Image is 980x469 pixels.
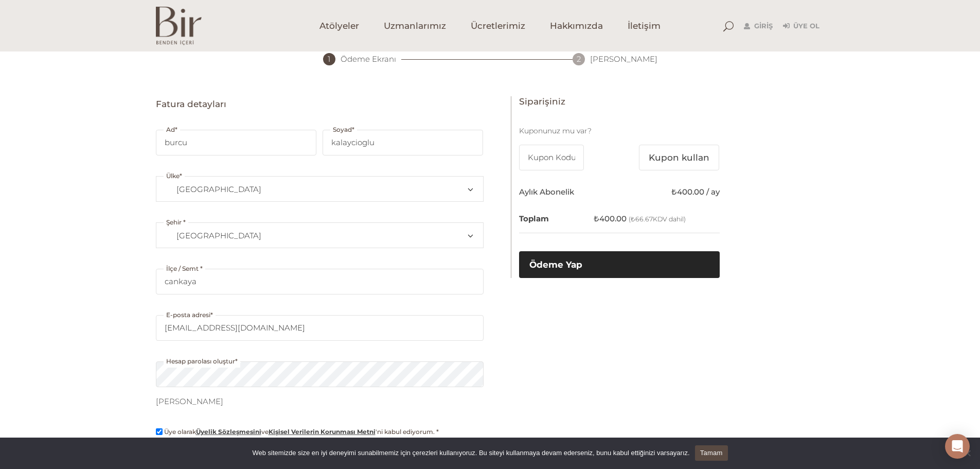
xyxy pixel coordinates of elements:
h3: Kredi Kartı Detayları [156,421,484,459]
div: 1 [323,53,335,65]
span: Atölyeler [319,20,359,32]
span: Ödeme Ekranı [341,53,396,65]
span: ₺ [594,214,599,223]
button: Kupon kullan [639,145,719,170]
span: Türkiye [165,177,474,202]
label: Şehir [164,216,188,229]
small: ( KDV dahil) [629,215,686,223]
label: Soyad [330,124,357,136]
span: 66.67 [631,215,653,223]
a: Kişisel Verilerin Korunması Metni [269,428,376,436]
a: Giriş [744,20,773,32]
bdi: 400.00 [594,214,627,223]
label: Ad [164,124,180,136]
span: ₺ [631,215,635,223]
span: Uzmanlarımız [384,20,446,32]
span: Web sitemizde size en iyi deneyimi sunabilmemiz için çerezleri kullanıyoruz. Bu siteyi kullanmaya... [252,448,689,458]
h3: Fatura detayları [156,99,484,110]
span: Ankara [165,223,475,249]
abbr: gerekli [235,357,238,365]
div: [PERSON_NAME] [156,395,484,408]
a: Üyelik Sözleşmesini [196,428,261,436]
th: Toplam [519,205,594,233]
span: Üye olarak ve 'ni kabul ediyorum. [164,428,435,436]
abbr: gerekli [352,126,354,133]
abbr: gerekli [210,311,213,319]
span: / ay [706,187,720,197]
label: E-posta adresi [164,309,216,321]
h3: Siparişiniz [519,96,720,107]
input: Üye olarakÜyelik SözleşmesiniveKişisel Verilerin Korunması Metni'ni kabul ediyorum. * [156,428,163,435]
label: İlçe / Semt [164,263,205,275]
td: Aylık Abonelik [519,179,594,205]
span: Hakkımızda [550,20,603,32]
span: ₺ [671,187,677,197]
label: Ülke [164,170,185,182]
div: 2 [573,53,585,65]
p: Kuponunuz mu var? [519,125,720,137]
a: Tamam [695,445,728,461]
span: Ülke [165,177,475,202]
span: İletişim [628,20,661,32]
span: [PERSON_NAME] [590,53,657,65]
span: Ücretlerimiz [471,20,525,32]
abbr: gerekli [180,172,182,180]
abbr: gerekli [200,265,203,272]
input: Kupon Kodu [519,145,584,170]
abbr: gerekli [183,218,186,226]
button: Ödeme Yap [519,251,720,278]
bdi: 400.00 [671,187,704,197]
span: Ankara [165,223,474,248]
div: Open Intercom Messenger [945,434,970,459]
abbr: gerekli [175,126,177,133]
a: Üye Ol [783,20,819,32]
label: Hesap parolası oluştur [164,355,240,368]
